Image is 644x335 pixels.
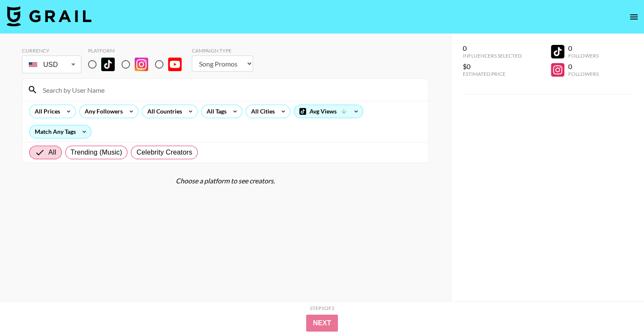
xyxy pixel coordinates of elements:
div: USD [24,57,80,72]
div: Followers [568,71,598,77]
div: Estimated Price [463,71,522,77]
div: Currency [22,47,81,54]
img: Instagram [135,58,148,71]
div: All Tags [202,105,228,118]
div: All Prices [30,105,62,118]
img: YouTube [168,58,182,71]
div: All Countries [142,105,184,118]
button: open drawer [625,8,642,25]
span: All [48,147,56,158]
iframe: Drift Widget Chat Controller [602,293,634,325]
img: TikTok [101,58,115,71]
div: 0 [463,44,522,53]
span: Celebrity Creators [136,147,192,158]
img: Grail Talent [7,6,91,26]
div: Campaign Type [192,47,253,54]
span: Trending (Music) [71,147,122,158]
div: Platform [88,47,188,54]
div: Match Any Tags [30,125,91,138]
div: Any Followers [80,105,124,118]
div: 0 [568,44,598,53]
div: Step 1 of 2 [310,305,334,311]
div: Avg Views [294,105,363,118]
div: All Cities [246,105,276,118]
button: Next [306,315,338,332]
div: Influencers Selected [463,53,522,59]
input: Search by User Name [38,83,423,97]
div: 0 [568,62,598,71]
div: Followers [568,53,598,59]
div: Choose a platform to see creators. [22,177,428,185]
div: $0 [463,62,522,71]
